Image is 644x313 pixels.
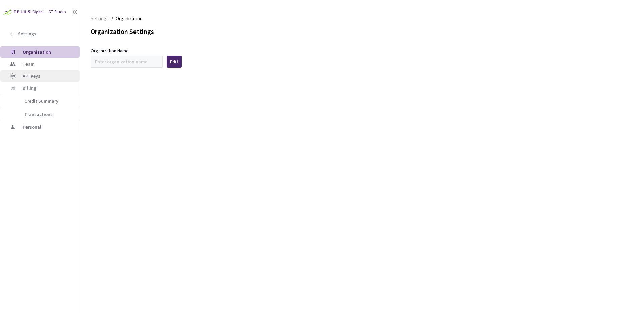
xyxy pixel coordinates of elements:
[116,15,143,23] span: Organization
[91,47,129,54] div: Organization Name
[91,15,109,23] span: Settings
[89,15,110,22] a: Settings
[111,15,113,23] li: /
[23,124,41,130] span: Personal
[23,61,35,67] span: Team
[23,85,36,91] span: Billing
[24,111,53,117] span: Transactions
[23,49,51,55] span: Organization
[48,9,66,15] div: GT Studio
[91,56,163,68] input: Enter organization name
[18,31,36,37] span: Settings
[24,98,58,104] span: Credit Summary
[23,73,40,79] span: API Keys
[170,59,178,64] div: Edit
[91,27,634,37] div: Organization Settings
